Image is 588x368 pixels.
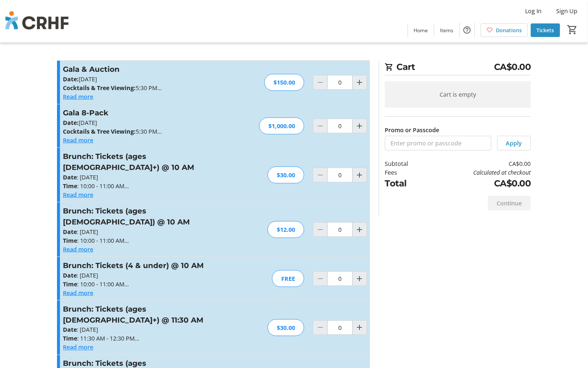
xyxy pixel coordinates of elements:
button: Increment by one [353,119,367,133]
h3: Gala 8-Pack [63,107,223,118]
h3: Brunch: Tickets (4 & under) @ 10 AM [63,260,223,271]
h3: Gala & Auction [63,64,223,75]
div: $150.00 [264,74,304,91]
td: Total [385,177,427,190]
span: CA$0.00 [494,60,531,74]
td: CA$0.00 [427,177,531,190]
span: Apply [506,139,522,148]
td: Subtotal [385,159,427,168]
div: FREE [272,270,304,287]
button: Read more [63,136,93,145]
button: Read more [63,190,93,199]
input: Enter promo or passcode [385,136,491,150]
a: Items [434,23,460,37]
button: Increment by one [353,168,367,182]
strong: Date: [63,119,79,127]
p: : [DATE] [63,227,223,236]
input: Gala 8-Pack Quantity [327,119,353,133]
h2: Cart [385,60,531,75]
span: Donations [496,26,522,34]
button: Read more [63,245,93,254]
strong: Date [63,228,77,236]
a: Donations [481,23,528,37]
p: : 11:30 AM - 12:30 PM [63,334,223,343]
p: : [DATE] [63,326,223,334]
input: Brunch: Tickets (ages 5-11) @ 10 AM Quantity [327,222,353,237]
strong: Date [63,271,77,279]
strong: Cocktails & Tree Viewing: [63,84,136,92]
strong: Date: [63,75,79,83]
p: : 10:00 - 11:00 AM [63,280,223,289]
button: Log In [520,5,548,17]
a: Tickets [531,23,560,37]
label: Promo or Passcode [385,126,440,134]
input: Gala & Auction Quantity [327,75,353,90]
h3: Brunch: Tickets (ages [DEMOGRAPHIC_DATA]) @ 10 AM [63,205,223,227]
strong: Time [63,280,77,288]
button: Read more [63,289,93,297]
button: Increment by one [353,223,367,237]
button: Cart [566,23,579,36]
span: Log In [525,7,542,15]
button: Increment by one [353,75,367,89]
p: : 10:00 - 11:00 AM [63,182,223,190]
span: Tickets [537,26,554,34]
td: Fees [385,168,427,177]
p: : [DATE] [63,173,223,182]
img: Chinook Regional Hospital Foundation's Logo [4,3,69,40]
p: [DATE] [63,118,223,127]
strong: Date [63,326,77,334]
strong: Time [63,182,77,190]
span: Sign Up [557,7,578,15]
div: $1,000.00 [259,118,304,134]
button: Help [460,23,475,37]
td: Calculated at checkout [427,168,531,177]
div: Cart is empty [385,81,531,108]
button: Read more [63,343,93,352]
a: Home [408,23,434,37]
h3: Brunch: Tickets (ages [DEMOGRAPHIC_DATA]+) @ 10 AM [63,151,223,173]
input: Brunch: Tickets (4 & under) @ 10 AM Quantity [327,271,353,286]
input: Brunch: Tickets (ages 12+) @ 11:30 AM Quantity [327,320,353,335]
div: $30.00 [268,319,304,336]
strong: Time [63,335,77,343]
button: Read more [63,92,93,101]
td: CA$0.00 [427,159,531,168]
p: : 10:00 - 11:00 AM [63,236,223,245]
p: 5:30 PM [63,127,223,136]
p: [DATE] [63,75,223,83]
h3: Brunch: Tickets (ages [DEMOGRAPHIC_DATA]+) @ 11:30 AM [63,304,223,326]
p: 5:30 PM [63,83,223,92]
input: Brunch: Tickets (ages 12+) @ 10 AM Quantity [327,168,353,182]
strong: Date [63,173,77,181]
span: Items [440,26,454,34]
button: Sign Up [551,5,584,17]
strong: Time [63,237,77,245]
button: Increment by one [353,321,367,335]
button: Increment by one [353,272,367,286]
div: $12.00 [268,221,304,238]
div: $30.00 [268,167,304,183]
strong: Cocktails & Tree Viewing: [63,127,136,135]
p: : [DATE] [63,271,223,280]
span: Home [414,26,428,34]
button: Apply [497,136,531,150]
